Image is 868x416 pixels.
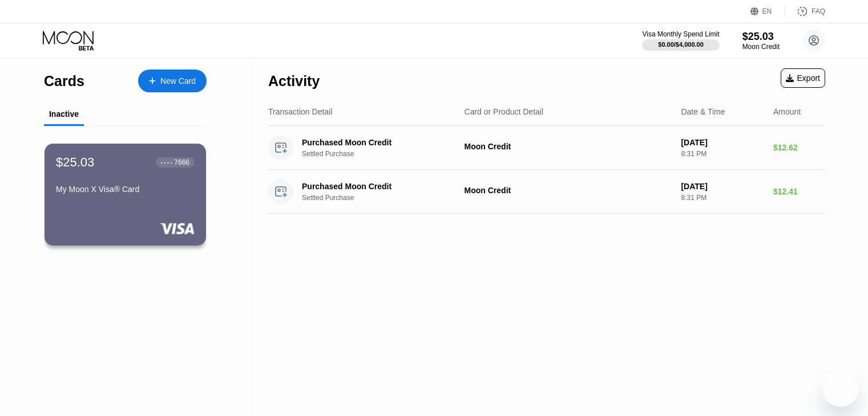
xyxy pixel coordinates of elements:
div: 8:31 PM [681,150,764,158]
div: Inactive [49,109,79,119]
div: Purchased Moon Credit [302,138,458,147]
div: Moon Credit [742,43,780,51]
div: EN [750,6,785,17]
div: New Card [160,76,196,86]
div: ● ● ● ● [161,161,172,164]
div: Visa Monthly Spend Limit$0.00/$4,000.00 [642,30,719,51]
div: $25.03● ● ● ●7666My Moon X Visa® Card [45,144,206,246]
div: Purchased Moon CreditSettled PurchaseMoon Credit[DATE]8:31 PM$12.41 [268,170,825,214]
div: Amount [773,107,801,116]
div: Activity [268,73,320,89]
div: FAQ [812,7,825,15]
div: My Moon X Visa® Card [56,185,195,194]
div: $0.00 / $4,000.00 [658,41,704,48]
div: Purchased Moon Credit [302,182,458,191]
div: Settled Purchase [302,150,470,158]
div: $12.62 [773,143,825,152]
div: $12.41 [773,187,825,196]
div: FAQ [785,6,825,17]
div: Card or Product Detail [465,107,544,116]
div: [DATE] [681,182,764,191]
div: Visa Monthly Spend Limit [642,30,719,38]
div: Transaction Detail [268,107,332,116]
div: Export [786,74,820,83]
div: Moon Credit [465,142,672,151]
div: Moon Credit [465,186,672,195]
div: $25.03 [56,155,94,170]
div: $25.03 [742,31,780,43]
div: Purchased Moon CreditSettled PurchaseMoon Credit[DATE]8:31 PM$12.62 [268,126,825,170]
div: $25.03Moon Credit [742,31,780,51]
div: EN [762,7,772,15]
div: Cards [44,73,84,89]
div: New Card [138,70,207,92]
div: [DATE] [681,138,764,147]
div: 7666 [174,158,189,166]
div: Settled Purchase [302,194,470,202]
div: Export [781,68,825,88]
iframe: Button to launch messaging window [822,370,859,407]
div: Date & Time [681,107,725,116]
div: 8:31 PM [681,194,764,202]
